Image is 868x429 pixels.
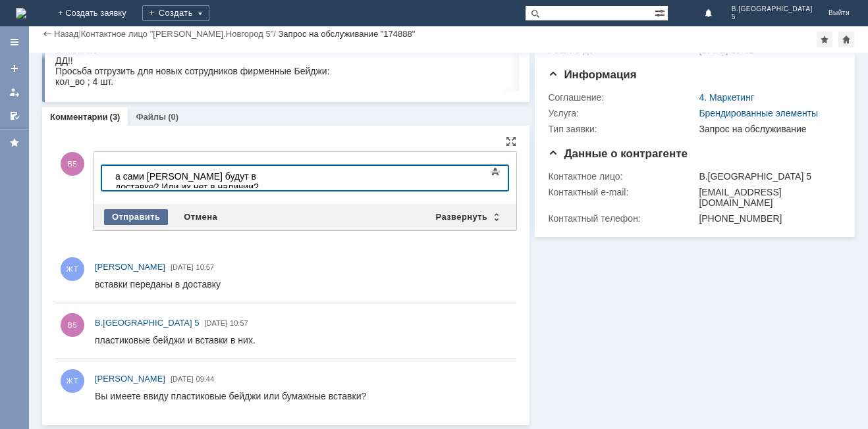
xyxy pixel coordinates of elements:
div: Контактный телефон: [548,213,696,224]
span: [DATE] [204,319,227,327]
div: / [81,29,279,39]
div: Создать [142,5,209,21]
a: [PERSON_NAME] [95,372,165,386]
a: [PERSON_NAME] [95,261,165,274]
a: Брендированные элементы [699,108,818,118]
div: (0) [168,112,178,122]
div: Добавить в избранное [817,32,832,47]
span: [DATE] [171,375,194,383]
a: Контактное лицо "[PERSON_NAME].Новгород 5" [81,29,274,39]
span: [PERSON_NAME] [95,262,165,272]
div: | [78,28,80,38]
span: Данные о контрагенте [548,147,688,160]
div: Контактный e-mail: [548,187,696,197]
span: [PERSON_NAME] [95,374,165,384]
a: Создать заявку [4,58,25,79]
img: logo [16,8,26,18]
div: Тип заявки: [548,124,696,134]
div: (3) [110,112,121,122]
div: Контактное лицо: [548,171,696,182]
span: В.[GEOGRAPHIC_DATA] [732,5,813,13]
span: 10:57 [196,263,215,271]
a: 4. Маркетинг [699,92,754,103]
a: Файлы [136,112,166,122]
a: Комментарии [50,112,108,122]
span: 5 [732,13,813,21]
span: 10:57 [230,319,248,327]
span: 09:44 [196,375,215,383]
div: [EMAIL_ADDRESS][DOMAIN_NAME] [699,187,836,208]
span: Показать панель инструментов [487,164,503,180]
div: Услуга: [548,108,696,118]
div: Сделать домашней страницей [838,32,854,47]
a: В.[GEOGRAPHIC_DATA] 5 [95,316,199,330]
div: а сами [PERSON_NAME] будут в доставке? Или их нет в наличии? [5,5,192,26]
a: Перейти на домашнюю страницу [16,8,26,18]
div: Запрос на обслуживание "174888" [279,29,416,39]
span: [DATE] [171,263,194,271]
div: В.[GEOGRAPHIC_DATA] 5 [699,171,836,182]
div: [PHONE_NUMBER] [699,213,836,224]
span: Информация [548,68,636,81]
span: В5 [61,152,84,176]
div: На всю страницу [506,136,516,147]
a: Мои заявки [4,82,25,103]
div: Запрос на обслуживание [699,124,836,134]
a: Назад [54,29,78,39]
span: В.[GEOGRAPHIC_DATA] 5 [95,318,199,328]
span: Расширенный поиск [655,6,668,18]
a: Мои согласования [4,105,25,126]
div: Соглашение: [548,92,696,103]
